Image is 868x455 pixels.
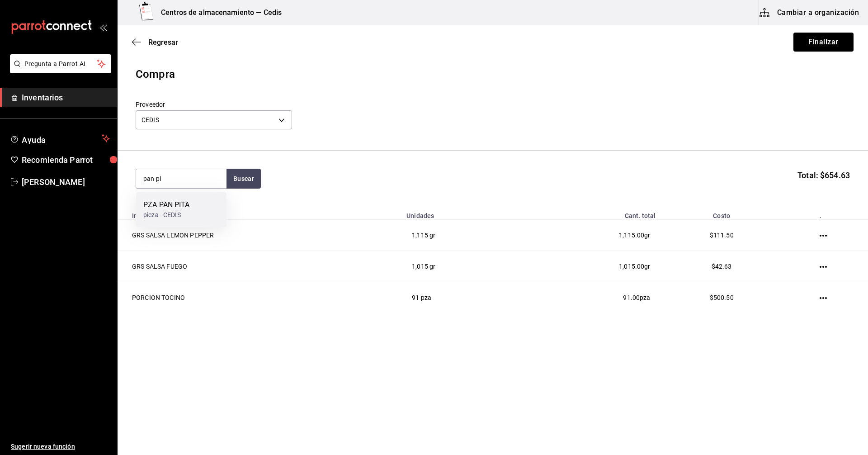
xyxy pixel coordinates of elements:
span: 91.00 [623,294,640,301]
input: Buscar insumo [136,169,226,188]
button: open_drawer_menu [99,24,107,31]
th: . [782,207,868,220]
button: Finalizar [793,33,854,52]
div: pieza - CEDIS [143,210,190,220]
button: Buscar [226,169,261,189]
th: Unidades [401,207,521,220]
span: Total: $654.63 [797,169,850,181]
span: Recomienda Parrot [22,154,110,166]
td: 1,015 gr [401,251,521,282]
td: gr [521,220,661,251]
label: Proveedor [136,101,292,108]
span: [PERSON_NAME] [22,176,110,188]
span: $500.50 [710,294,734,301]
td: pza [521,282,661,313]
td: GRS SALSA FUEGO [118,251,401,282]
span: Pregunta a Parrot AI [24,59,97,69]
span: 1,115.00 [619,232,644,239]
th: Cant. total [521,207,661,220]
span: Ayuda [22,133,98,144]
td: GRS SALSA LEMON PEPPER [118,220,401,251]
div: Compra [136,66,850,82]
div: PZA PAN PITA [143,199,190,210]
button: Regresar [132,38,178,47]
span: $111.50 [710,232,734,239]
button: Pregunta a Parrot AI [10,54,111,73]
td: 1,115 gr [401,220,521,251]
h3: Centros de almacenamiento — Cedis [154,7,282,18]
th: Insumo [118,207,401,220]
span: Sugerir nueva función [11,442,110,451]
a: Pregunta a Parrot AI [6,66,111,75]
span: Regresar [148,38,178,47]
td: 91 pza [401,282,521,313]
span: $42.63 [712,263,732,270]
span: 1,015.00 [619,263,644,270]
th: Costo [661,207,782,220]
td: PORCION TOCINO [118,282,401,313]
span: Inventarios [22,91,110,104]
td: gr [521,251,661,282]
div: CEDIS [136,110,292,129]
